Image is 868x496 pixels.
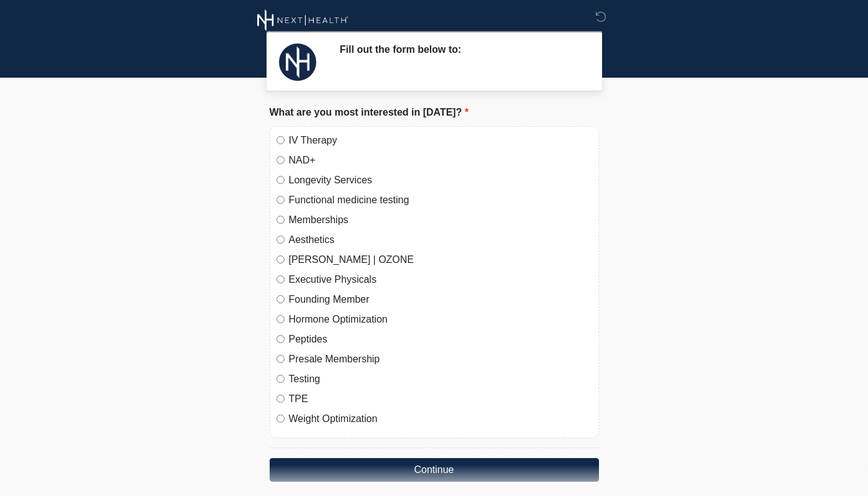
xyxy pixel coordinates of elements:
[289,193,592,208] label: Functional medicine testing
[289,292,592,307] label: Founding Member
[289,133,592,148] label: IV Therapy
[289,312,592,327] label: Hormone Optimization
[276,275,285,283] input: Executive Physicals
[289,232,592,247] label: Aesthetics
[276,196,285,204] input: Functional medicine testing
[276,355,285,363] input: Presale Membership
[289,352,592,367] label: Presale Membership
[289,332,592,347] label: Peptides
[289,372,592,387] label: Testing
[276,415,285,423] input: Weight Optimization
[276,156,285,164] input: NAD+
[289,153,592,168] label: NAD+
[276,315,285,323] input: Hormone Optimization
[276,176,285,184] input: Longevity Services
[257,9,349,31] img: Next Health Wellness Logo
[289,392,592,406] label: TPE
[276,395,285,403] input: TPE
[289,411,592,426] label: Weight Optimization
[289,173,592,188] label: Longevity Services
[276,236,285,244] input: Aesthetics
[276,295,285,303] input: Founding Member
[276,136,285,144] input: IV Therapy
[270,105,469,120] label: What are you most interested in [DATE]?
[289,272,592,287] label: Executive Physicals
[340,44,580,55] h2: Fill out the form below to:
[279,44,316,81] img: Agent Avatar
[289,252,592,267] label: [PERSON_NAME] | OZONE
[276,375,285,383] input: Testing
[276,335,285,343] input: Peptides
[276,216,285,224] input: Memberships
[270,458,599,482] button: Continue
[289,213,592,227] label: Memberships
[276,255,285,264] input: [PERSON_NAME] | OZONE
